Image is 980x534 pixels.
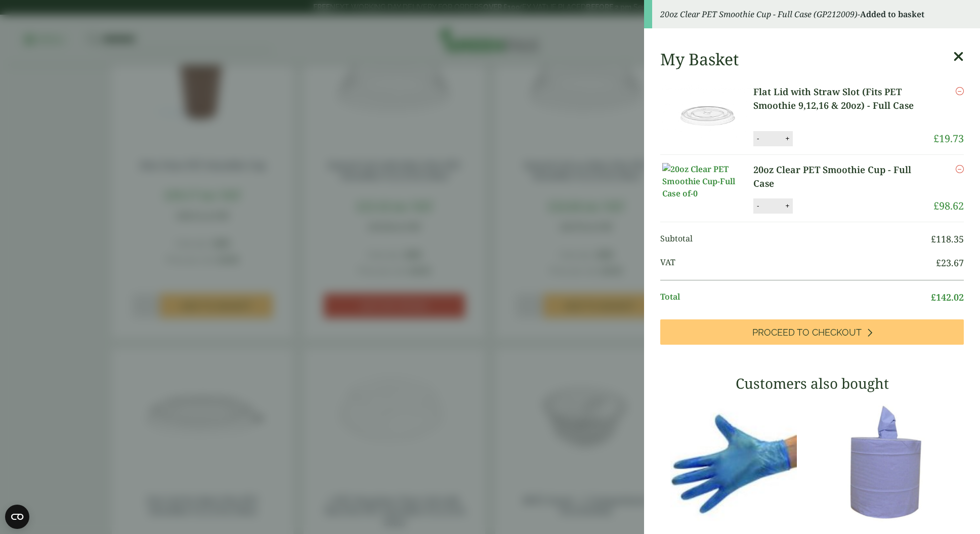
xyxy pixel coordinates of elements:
bdi: 19.73 [933,132,964,145]
span: Proceed to Checkout [752,327,862,338]
strong: Added to basket [860,9,924,20]
span: Subtotal [660,232,931,246]
span: £ [936,257,941,269]
em: 20oz Clear PET Smoothie Cup - Full Case (GP212009) [660,9,858,20]
bdi: 118.35 [931,233,964,245]
button: + [782,201,792,210]
span: VAT [660,256,936,270]
a: Remove this item [956,85,964,97]
span: Total [660,291,931,304]
button: Open CMP widget [5,505,29,529]
button: + [782,134,792,143]
img: 4130015J-Blue-Vinyl-Powder-Free-Gloves-Medium [660,399,807,525]
img: Flat Lid with Straw Slot (Fits PET 9,12,16 & 20oz)-Single Sleeve-0 [662,85,753,146]
a: Remove this item [956,163,964,175]
button: - [754,134,762,143]
h3: Customers also bought [660,375,964,392]
a: Proceed to Checkout [660,319,964,345]
a: 20oz Clear PET Smoothie Cup - Full Case [753,163,933,190]
img: 20oz Clear PET Smoothie Cup-Full Case of-0 [662,163,753,199]
bdi: 23.67 [936,257,964,269]
span: £ [931,291,936,303]
span: £ [933,132,939,145]
span: £ [931,233,936,245]
img: 3630017-2-Ply-Blue-Centre-Feed-104m [817,399,964,525]
button: - [754,201,762,210]
span: £ [933,199,939,213]
h2: My Basket [660,50,739,69]
bdi: 98.62 [933,199,964,213]
a: Flat Lid with Straw Slot (Fits PET Smoothie 9,12,16 & 20oz) - Full Case [753,85,933,112]
bdi: 142.02 [931,291,964,303]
